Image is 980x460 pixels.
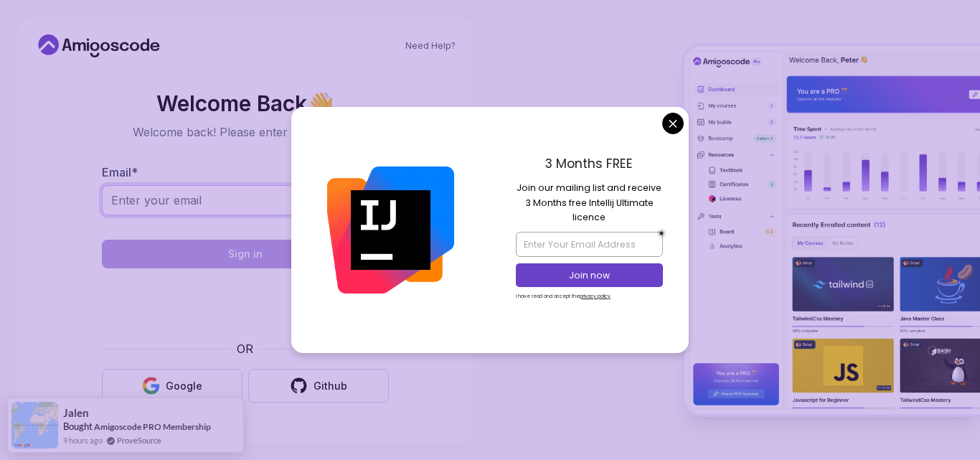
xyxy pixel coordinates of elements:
[102,123,389,141] p: Welcome back! Please enter your details.
[137,277,354,332] iframe: Widget containing checkbox for hCaptcha security challenge
[102,369,242,403] button: Google
[166,379,202,393] div: Google
[305,89,336,118] span: 👋
[94,421,211,432] a: Amigoscode PRO Membership
[405,40,456,52] a: Need Help?
[314,379,347,393] div: Github
[63,434,103,446] span: 9 hours ago
[102,240,389,268] button: Sign in
[34,34,164,57] a: Home link
[117,434,161,446] a: ProveSource
[228,247,263,261] div: Sign in
[248,369,389,403] button: Github
[237,340,253,357] p: OR
[102,185,389,215] input: Enter your email
[63,421,93,432] span: Bought
[102,165,138,179] label: Email *
[102,92,389,115] h2: Welcome Back
[63,407,89,419] span: Jalen
[684,46,980,414] img: Amigoscode Dashboard
[11,402,58,449] img: provesource social proof notification image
